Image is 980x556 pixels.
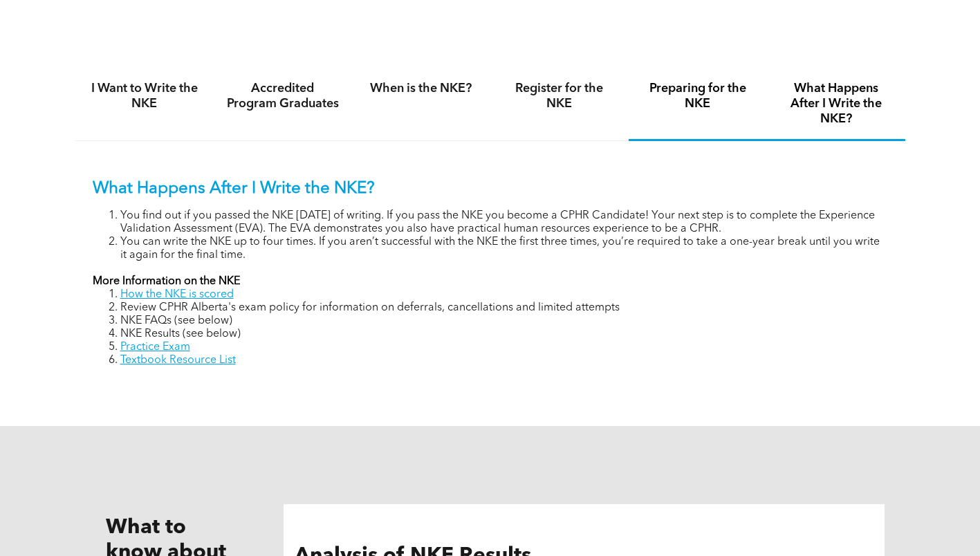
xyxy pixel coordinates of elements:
[503,81,616,111] h4: Register for the NKE
[120,302,888,315] li: Review CPHR Alberta's exam policy for information on deferrals, cancellations and limited attempts
[226,81,340,111] h4: Accredited Program Graduates
[93,276,240,287] strong: More Information on the NKE
[364,81,478,96] h4: When is the NKE?
[779,81,893,127] h4: What Happens After I Write the NKE?
[120,342,190,353] a: Practice Exam
[120,210,888,236] li: You find out if you passed the NKE [DATE] of writing. If you pass the NKE you become a CPHR Candi...
[93,179,888,199] p: What Happens After I Write the NKE?
[120,355,236,366] a: Textbook Resource List
[120,236,888,262] li: You can write the NKE up to four times. If you aren’t successful with the NKE the first three tim...
[641,81,755,111] h4: Preparing for the NKE
[120,328,888,341] li: NKE Results (see below)
[120,289,234,300] a: How the NKE is scored
[88,81,201,111] h4: I Want to Write the NKE
[120,315,888,328] li: NKE FAQs (see below)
